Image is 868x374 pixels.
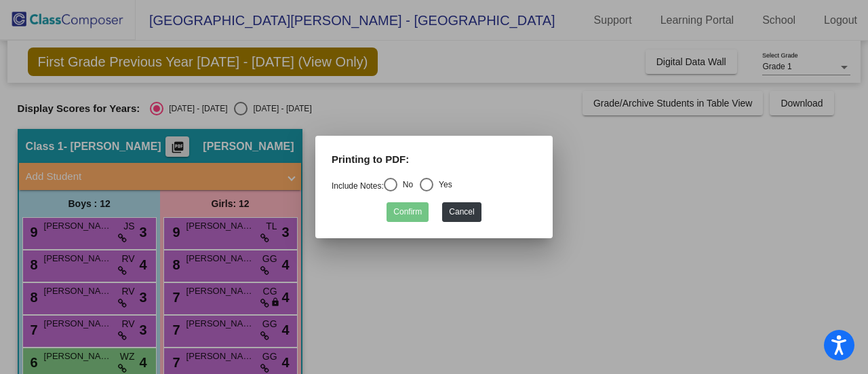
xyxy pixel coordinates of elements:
button: Confirm [387,202,429,222]
div: Yes [433,179,452,191]
button: Cancel [442,202,481,222]
a: Include Notes: [332,181,384,191]
mat-radio-group: Select an option [332,181,452,191]
div: No [397,179,413,191]
label: Printing to PDF: [332,152,409,168]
